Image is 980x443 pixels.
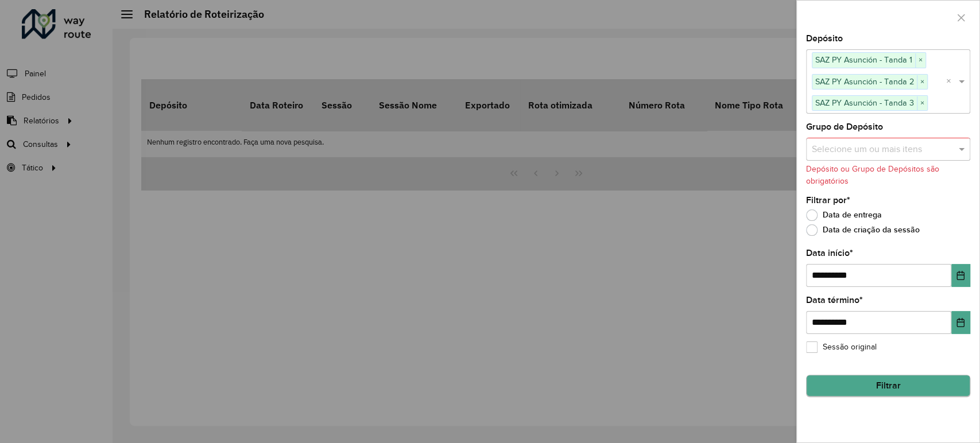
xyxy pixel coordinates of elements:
[806,120,883,134] label: Grupo de Depósito
[812,96,917,110] span: SAZ PY Asunción - Tanda 3
[806,375,970,397] button: Filtrar
[812,75,917,88] span: SAZ PY Asunción - Tanda 2
[946,75,956,88] span: Clear all
[806,293,863,307] label: Data término
[951,264,970,287] button: Choose Date
[806,32,843,45] label: Depósito
[806,193,850,207] label: Filtrar por
[812,53,915,67] span: SAZ PY Asunción - Tanda 1
[951,311,970,334] button: Choose Date
[806,209,882,221] label: Data de entrega
[806,341,877,353] label: Sessão original
[806,246,853,260] label: Data início
[806,165,939,185] formly-validation-message: Depósito ou Grupo de Depósitos são obrigatórios
[806,224,920,236] label: Data de criação da sessão
[915,53,925,67] span: ×
[917,96,927,110] span: ×
[917,75,927,89] span: ×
